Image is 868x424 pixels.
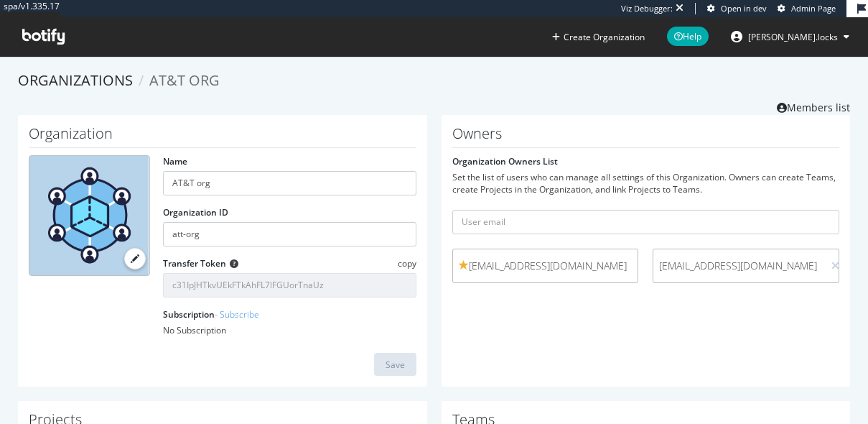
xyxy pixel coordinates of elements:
[386,359,405,371] div: Save
[452,126,840,148] h1: Owners
[719,25,861,48] button: [PERSON_NAME].locks
[29,126,416,148] h1: Organization
[791,3,836,14] span: Admin Page
[452,155,558,167] label: Organization Owners List
[667,27,709,46] span: Help
[18,70,850,91] ol: breadcrumbs
[163,308,259,321] label: Subscription
[707,3,767,14] a: Open in dev
[459,259,633,273] span: [EMAIL_ADDRESS][DOMAIN_NAME]
[215,308,259,321] a: - Subscribe
[374,353,416,376] button: Save
[163,324,416,336] div: No Subscription
[163,155,187,167] label: Name
[452,210,840,234] input: User email
[163,171,416,195] input: name
[18,70,133,90] a: Organizations
[149,70,220,90] span: AT&T org
[777,97,850,115] a: Members list
[163,222,416,246] input: Organization ID
[721,3,767,14] span: Open in dev
[621,3,673,14] div: Viz Debugger:
[398,257,416,269] span: copy
[163,206,228,218] label: Organization ID
[748,31,838,43] span: ryan.locks
[551,30,645,44] button: Create Organization
[163,257,226,269] label: Transfer Token
[452,171,840,195] div: Set the list of users who can manage all settings of this Organization. Owners can create Teams, ...
[659,259,817,273] span: [EMAIL_ADDRESS][DOMAIN_NAME]
[778,3,836,14] a: Admin Page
